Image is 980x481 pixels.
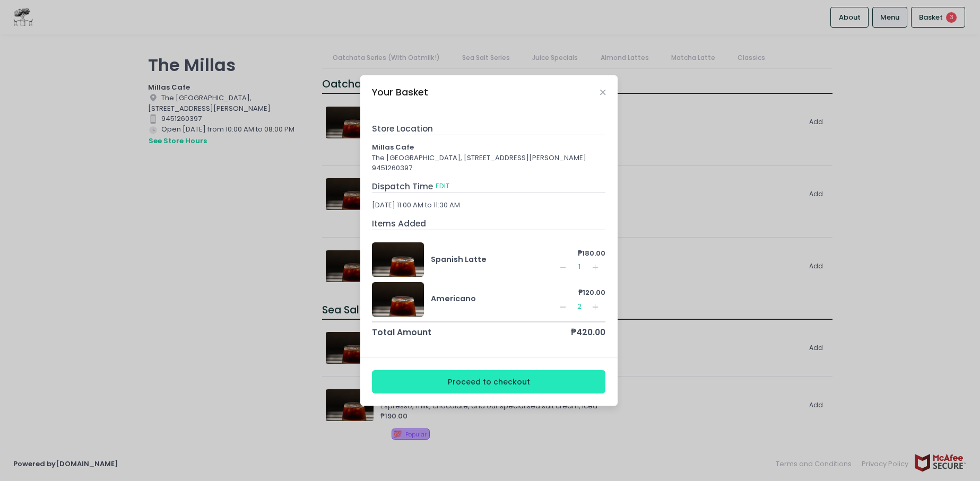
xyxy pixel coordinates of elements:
[372,370,605,394] button: Proceed to checkout
[372,181,433,192] span: Dispatch Time
[571,326,605,338] div: ₱420.00
[372,163,605,173] div: 9451260397
[435,180,450,192] button: EDIT
[372,142,414,152] b: Millas Cafe
[372,217,605,230] div: Items Added
[372,153,605,163] div: The [GEOGRAPHIC_DATA], [STREET_ADDRESS][PERSON_NAME]
[372,85,428,99] div: Your Basket
[557,248,605,259] div: ₱180.00
[431,293,557,304] div: Americano
[372,200,605,211] div: [DATE] 11:00 AM to 11:30 AM
[600,90,605,95] button: Close
[372,326,431,338] div: Total Amount
[557,287,605,298] div: ₱120.00
[372,123,605,135] div: Store Location
[431,254,557,265] div: Spanish Latte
